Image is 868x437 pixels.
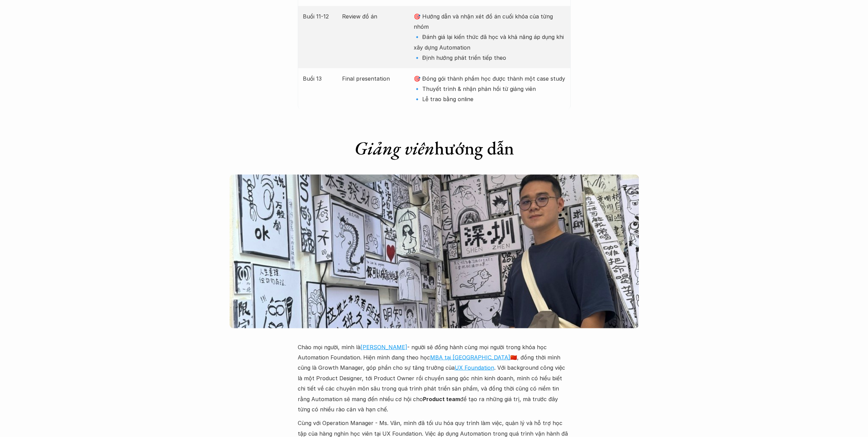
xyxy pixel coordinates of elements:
[298,342,571,415] p: Chào mọi người, mình là - người sẽ đồng hành cùng mọi người trong khóa học Automation Foundation....
[342,11,407,22] p: Review đồ án
[455,364,494,371] a: UX Foundation
[414,11,565,63] p: 🎯 Hướng dẫn và nhận xét đồ án cuối khóa của từng nhóm 🔹 Đánh giá lại kiến thức đã học và khả năng...
[361,344,407,351] a: [PERSON_NAME]
[298,137,571,159] h1: hướng dẫn
[342,73,407,84] p: Final presentation
[430,354,510,361] a: MBA tại [GEOGRAPHIC_DATA]
[423,396,460,402] strong: Product team
[354,136,435,160] em: Giảng viên
[414,73,565,105] p: 🎯 Đóng gói thành phầm học được thành một case study 🔹 Thuyết trình & nhận phản hồi từ giảng viên ...
[303,11,335,22] p: Buổi 11-12
[303,73,335,84] p: Buổi 13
